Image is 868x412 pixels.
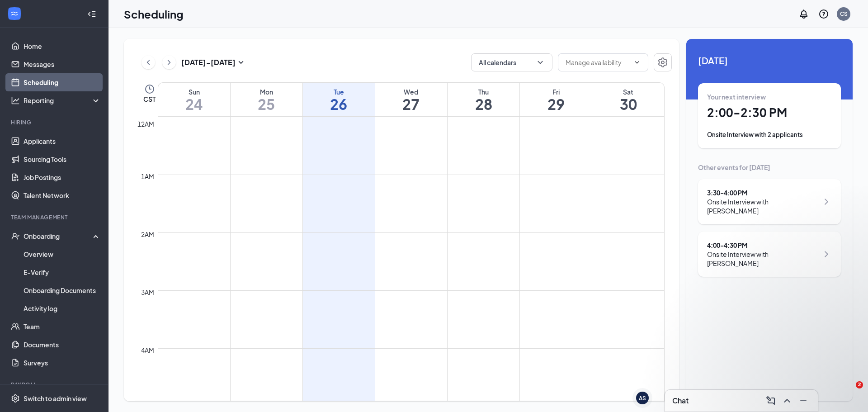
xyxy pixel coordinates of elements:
[448,87,519,96] div: Thu
[520,96,592,112] h1: 29
[592,83,664,116] a: August 30, 2025
[375,96,447,112] h1: 27
[798,395,809,406] svg: Minimize
[796,393,811,408] button: Minimize
[818,9,829,19] svg: QuestionInfo
[303,96,375,112] h1: 26
[144,84,155,95] svg: Clock
[821,249,832,260] svg: ChevronRight
[821,196,832,207] svg: ChevronRight
[165,57,174,68] svg: ChevronRight
[24,232,93,241] div: Onboarding
[375,87,447,96] div: Wed
[837,381,859,403] iframe: Intercom live chat
[10,9,19,18] svg: WorkstreamLogo
[698,163,841,172] div: Other events for [DATE]
[231,87,302,96] div: Mon
[707,241,819,250] div: 4:00 - 4:30 PM
[142,56,155,69] button: ChevronLeft
[782,395,793,406] svg: ChevronUp
[765,395,776,406] svg: ComposeMessage
[707,197,819,215] div: Onsite Interview with [PERSON_NAME]
[654,53,672,71] button: Settings
[158,96,230,112] h1: 24
[11,118,99,126] div: Hiring
[158,87,230,96] div: Sun
[592,87,664,96] div: Sat
[856,381,863,388] span: 2
[124,6,184,22] h1: Scheduling
[672,396,689,406] h3: Chat
[139,345,156,355] div: 4am
[520,83,592,116] a: August 29, 2025
[24,336,101,354] a: Documents
[24,37,101,55] a: Home
[24,281,101,299] a: Onboarding Documents
[24,96,101,105] div: Reporting
[24,317,101,336] a: Team
[231,83,302,116] a: August 25, 2025
[707,250,819,268] div: Onsite Interview with [PERSON_NAME]
[144,57,153,68] svg: ChevronLeft
[566,57,630,67] input: Manage availability
[592,96,664,112] h1: 30
[158,83,230,116] a: August 24, 2025
[24,394,87,403] div: Switch to admin view
[181,57,236,67] h3: [DATE] - [DATE]
[136,119,156,129] div: 12am
[139,287,156,297] div: 3am
[536,58,545,67] svg: ChevronDown
[707,188,819,197] div: 3:30 - 4:00 PM
[707,105,832,120] h1: 2:00 - 2:30 PM
[11,394,20,403] svg: Settings
[764,393,778,408] button: ComposeMessage
[698,53,841,67] span: [DATE]
[24,354,101,372] a: Surveys
[162,56,176,69] button: ChevronRight
[231,96,302,112] h1: 25
[448,83,519,116] a: August 28, 2025
[633,59,641,66] svg: ChevronDown
[24,73,101,91] a: Scheduling
[236,57,246,68] svg: SmallChevronDown
[657,57,668,68] svg: Settings
[11,232,20,241] svg: UserCheck
[24,245,101,263] a: Overview
[840,10,848,18] div: CS
[24,132,101,150] a: Applicants
[11,213,99,221] div: Team Management
[11,381,99,388] div: Payroll
[303,83,375,116] a: August 26, 2025
[303,87,375,96] div: Tue
[143,95,156,104] span: CST
[24,186,101,204] a: Talent Network
[375,83,447,116] a: August 27, 2025
[639,394,646,402] div: AS
[24,55,101,73] a: Messages
[139,171,156,181] div: 1am
[520,87,592,96] div: Fri
[707,130,832,139] div: Onsite Interview with 2 applicants
[448,96,519,112] h1: 28
[798,9,809,19] svg: Notifications
[780,393,794,408] button: ChevronUp
[24,150,101,168] a: Sourcing Tools
[707,92,832,101] div: Your next interview
[87,9,96,19] svg: Collapse
[11,96,20,105] svg: Analysis
[24,168,101,186] a: Job Postings
[24,263,101,281] a: E-Verify
[471,53,552,71] button: All calendarsChevronDown
[24,299,101,317] a: Activity log
[139,229,156,239] div: 2am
